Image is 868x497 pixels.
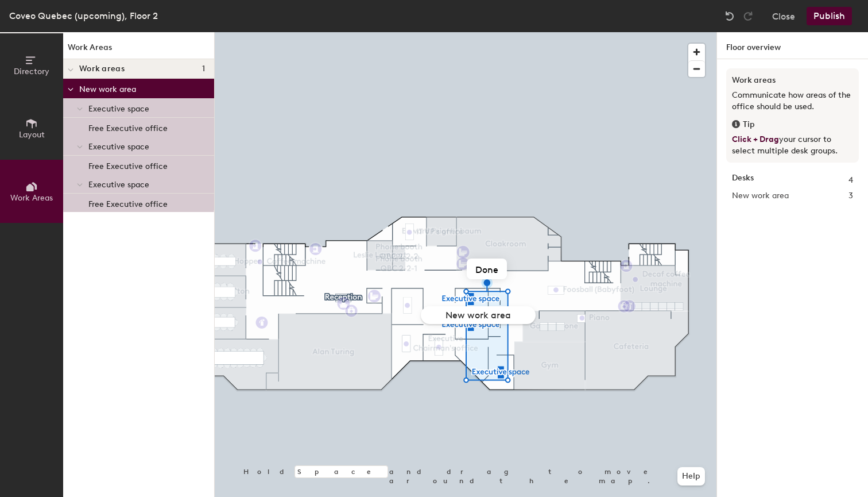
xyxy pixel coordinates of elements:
span: Executive space [88,142,149,152]
p: Free Executive office [88,158,168,171]
button: Close [772,7,795,25]
p: your cursor to select multiple desk groups. [732,134,853,157]
button: Publish [807,7,852,25]
span: 4 [848,174,853,187]
div: Tip [732,118,853,131]
strong: Desks [732,174,754,187]
p: Free Executive office [88,120,168,133]
span: Work areas [79,64,125,74]
span: Executive space [88,104,149,114]
p: Free Executive office [88,196,168,209]
span: 1 [202,64,205,74]
img: Undo [724,10,735,22]
span: Work Areas [10,193,53,203]
div: Coveo Quebec (upcoming), Floor 2 [9,9,158,23]
button: Done [467,259,507,279]
span: Click + Drag [732,134,779,144]
h1: Work Areas [63,41,214,59]
span: Directory [14,67,49,76]
span: 3 [848,190,853,202]
p: New work area [79,81,205,96]
h1: Floor overview [717,32,868,59]
button: Help [677,467,705,486]
h3: Work areas [732,74,853,87]
span: Executive space [88,180,149,190]
img: Redo [742,10,754,22]
span: New work area [732,190,789,202]
span: Layout [19,130,45,140]
p: Communicate how areas of the office should be used. [732,90,853,113]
